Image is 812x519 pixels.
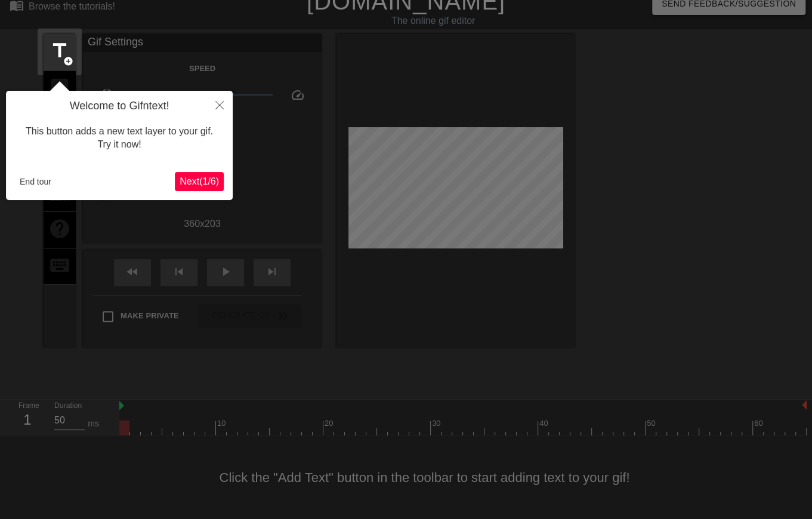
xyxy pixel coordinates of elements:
span: Next ( 1 / 6 ) [180,176,219,186]
button: End tour [15,173,56,191]
button: Next [175,172,224,191]
div: This button adds a new text layer to your gif. Try it now! [15,113,224,164]
h4: Welcome to Gifntext! [15,100,224,113]
button: Close [206,91,233,118]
